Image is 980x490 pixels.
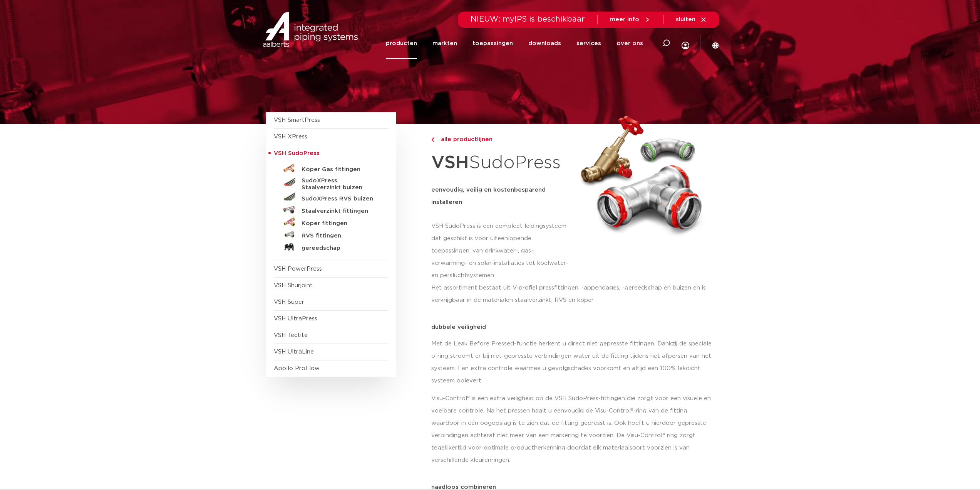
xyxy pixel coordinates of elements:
[302,245,378,252] h5: gereedschap
[386,28,643,59] nav: Menu
[274,228,389,241] a: RVS fittingen
[431,338,714,387] p: Met de Leak Before Pressed-functie herkent u direct niet gepresste fittingen. Dankzij de speciale...
[302,177,378,191] h5: SudoXPress Staalverzinkt buizen
[610,16,651,23] a: meer info
[431,148,571,178] h1: SudoPress
[472,28,513,59] a: toepassingen
[431,484,714,490] p: naadloos combineren
[274,162,389,174] a: Koper Gas fittingen
[274,117,320,123] a: VSH SmartPress
[274,299,304,305] a: VSH Super
[471,15,585,23] span: NIEUW: myIPS is beschikbaar
[302,208,378,215] h5: Staalverzinkt fittingen
[274,266,322,272] a: VSH PowerPress
[302,220,378,227] h5: Koper fittingen
[274,134,307,140] a: VSH XPress
[274,283,313,288] a: VSH Shurjoint
[274,332,308,338] a: VSH Tectite
[302,195,378,202] h5: SudoXPress RVS buizen
[436,136,493,142] span: alle productlijnen
[431,187,546,205] strong: eenvoudig, veilig en kostenbesparend installeren
[682,25,689,61] div: my IPS
[274,150,320,156] span: VSH SudoPress
[431,324,714,330] p: dubbele veiligheid
[676,16,707,23] a: sluiten
[432,28,457,59] a: markten
[274,216,389,228] a: Koper fittingen
[302,232,378,239] h5: RVS fittingen
[302,166,378,173] h5: Koper Gas fittingen
[576,28,601,59] a: services
[431,282,714,306] p: Het assortiment bestaat uit V-profiel pressfittingen, -appendages, -gereedschap en buizen en is v...
[616,28,643,59] a: over ons
[274,365,320,371] a: Apollo ProFlow
[274,191,389,204] a: SudoXPress RVS buizen
[528,28,561,59] a: downloads
[610,17,639,22] span: meer info
[274,204,389,216] a: Staalverzinkt fittingen
[431,392,714,466] p: Visu-Control® is een extra veiligheid op de VSH SudoPress-fittingen die zorgt voor een visuele en...
[431,154,469,172] strong: VSH
[431,135,571,144] a: alle productlijnen
[386,28,417,59] a: producten
[274,316,317,322] a: VSH UltraPress
[274,174,389,191] a: SudoXPress Staalverzinkt buizen
[274,349,314,355] a: VSH UltraLine
[431,220,571,282] p: VSH SudoPress is een compleet leidingsysteem dat geschikt is voor uiteenlopende toepassingen, van...
[274,241,389,253] a: gereedschap
[431,137,434,142] img: chevron-right.svg
[676,17,695,22] span: sluiten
